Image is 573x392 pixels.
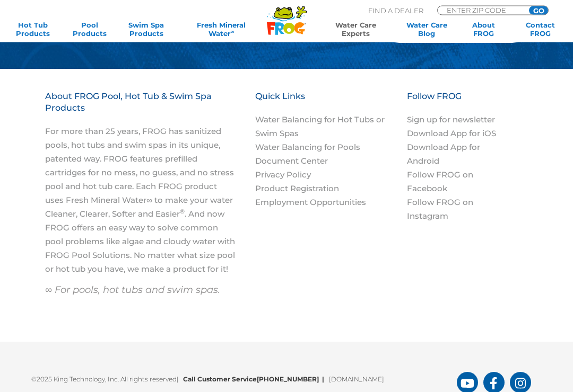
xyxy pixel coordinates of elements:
[407,129,496,139] a: Download App for iOS
[407,91,517,113] h3: Follow FROG
[407,115,495,125] a: Sign up for newsletter
[407,142,480,166] a: Download App for Android
[257,376,319,384] a: [PHONE_NUMBER]
[255,115,385,139] a: Water Balancing for Hot Tubs or Swim Spas
[181,21,262,38] a: Fresh MineralWater∞
[322,376,324,384] span: |
[45,284,220,296] em: ∞ For pools, hot tubs and swim spas.
[231,29,235,34] sup: ∞
[407,170,473,194] a: Follow FROG on Facebook
[45,91,237,125] h3: About FROG Pool, Hot Tub & Swim Spa Products
[368,6,423,15] p: Find A Dealer
[11,21,55,38] a: Hot TubProducts
[255,198,366,208] a: Employment Opportunities
[255,156,328,166] a: Document Center
[183,376,329,384] b: Call Customer Service
[180,208,185,216] sup: ®
[329,376,384,384] a: [DOMAIN_NAME]
[67,21,111,38] a: PoolProducts
[255,184,339,194] a: Product Registration
[446,6,517,14] input: Zip Code Form
[255,170,311,180] a: Privacy Policy
[407,198,473,221] a: Follow FROG on Instagram
[462,21,506,38] a: AboutFROG
[319,21,392,38] a: Water CareExperts
[529,6,548,15] input: GO
[45,125,237,277] p: For more than 25 years, FROG has sanitized pools, hot tubs and swim spas in its unique, patented ...
[518,21,562,38] a: ContactFROG
[31,369,457,385] p: ©2025 King Technology, Inc. All rights reserved
[405,21,449,38] a: Water CareBlog
[124,21,168,38] a: Swim SpaProducts
[255,142,360,153] a: Water Balancing for Pools
[255,91,396,113] h3: Quick Links
[177,376,178,384] span: |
